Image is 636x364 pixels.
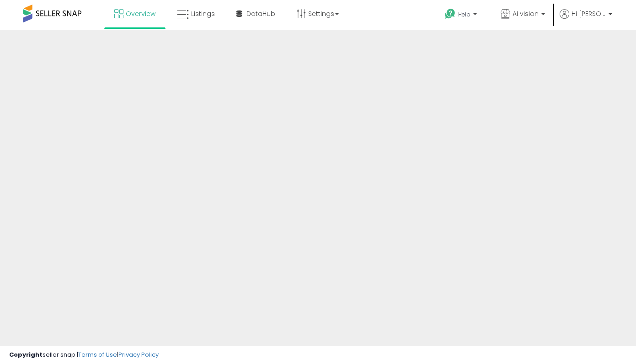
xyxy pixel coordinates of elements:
[458,11,470,18] span: Help
[572,9,606,18] span: Hi [PERSON_NAME]
[438,1,486,30] a: Help
[191,9,215,18] span: Listings
[9,351,159,359] div: seller snap | |
[9,350,43,359] strong: Copyright
[560,9,612,30] a: Hi [PERSON_NAME]
[444,8,456,20] i: Get Help
[246,9,275,18] span: DataHub
[513,9,539,18] span: Ai vision
[78,350,117,359] a: Terms of Use
[118,350,159,359] a: Privacy Policy
[126,9,155,18] span: Overview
